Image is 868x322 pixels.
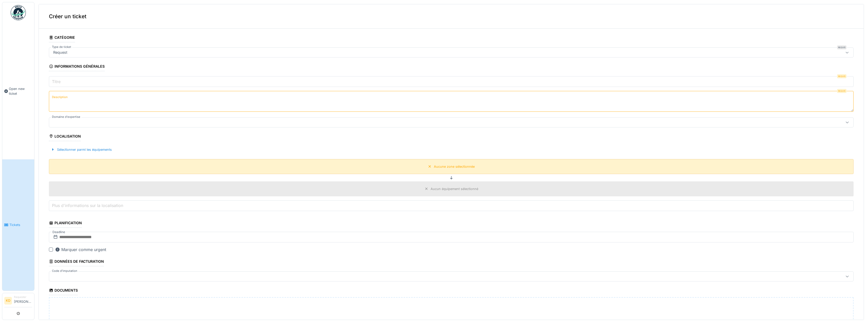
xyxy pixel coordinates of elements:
[39,4,864,29] div: Créer un ticket
[51,115,81,119] label: Domaine d'expertise
[49,287,78,295] div: Documents
[14,295,32,299] div: Requester
[52,229,66,235] label: Deadline
[51,269,78,273] label: Code d'imputation
[9,222,32,227] span: Tickets
[4,297,12,305] li: KD
[51,50,69,55] div: Request
[9,86,32,96] span: Open new ticket
[11,5,26,20] img: Badge_color-CXgf-gQk.svg
[431,186,478,191] div: Aucun équipement sélectionné
[51,202,124,209] label: Plus d'informations sur la localisation
[49,132,81,141] div: Localisation
[55,247,106,253] div: Marquer comme urgent
[51,45,72,49] label: Type de ticket
[49,258,104,266] div: Données de facturation
[2,23,34,159] a: Open new ticket
[49,219,82,228] div: Planification
[49,146,114,153] div: Sélectionner parmi les équipements
[4,295,32,307] a: KD Requester[PERSON_NAME]
[837,89,846,93] div: Requis
[49,63,105,71] div: Informations générales
[49,34,75,42] div: Catégorie
[837,74,846,78] div: Requis
[837,45,846,49] div: Requis
[14,295,32,306] li: [PERSON_NAME]
[2,159,34,291] a: Tickets
[51,94,69,100] label: Description
[51,79,62,85] label: Titre
[434,164,475,169] div: Aucune zone sélectionnée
